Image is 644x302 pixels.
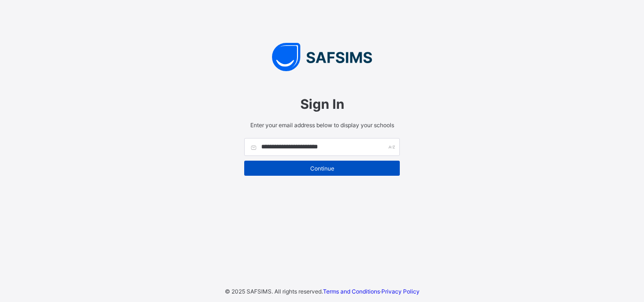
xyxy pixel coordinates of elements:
[381,288,420,295] a: Privacy Policy
[323,288,420,295] span: ·
[225,288,323,295] span: © 2025 SAFSIMS. All rights reserved.
[251,165,393,172] span: Continue
[244,96,400,112] span: Sign In
[244,122,400,129] span: Enter your email address below to display your schools
[323,288,380,295] a: Terms and Conditions
[235,43,409,71] img: SAFSIMS Logo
